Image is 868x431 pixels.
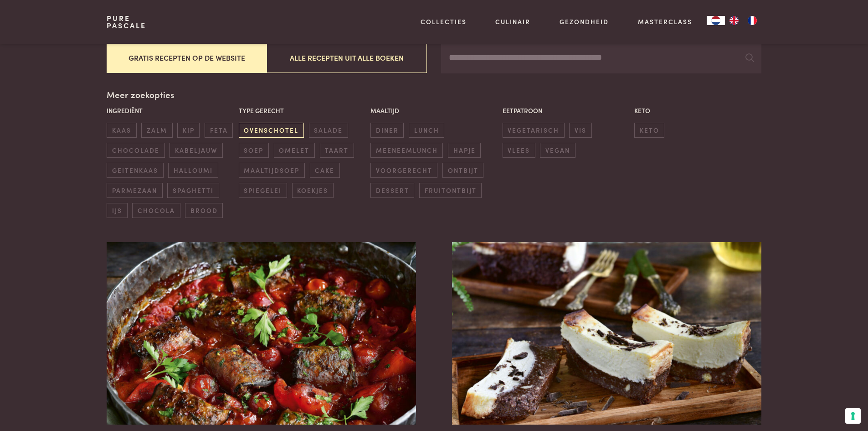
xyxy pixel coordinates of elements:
span: chocola [132,203,180,218]
button: Uw voorkeuren voor toestemming voor trackingtechnologieën [845,408,861,424]
p: Eetpatroon [503,106,630,115]
span: brood [185,203,223,218]
p: Maaltijd [370,106,498,115]
span: halloumi [168,163,218,178]
span: geitenkaas [107,163,163,178]
button: Alle recepten uit alle boeken [267,42,426,73]
a: PurePascale [107,15,146,29]
button: Gratis recepten op de website [107,42,267,73]
span: voorgerecht [370,163,437,178]
span: hapje [448,143,481,158]
span: vegan [540,143,575,158]
span: fruitontbijt [419,183,482,198]
p: Keto [634,106,761,115]
span: zalm [141,123,172,138]
div: Language [707,16,725,25]
span: dessert [370,183,414,198]
span: ontbijt [442,163,483,178]
span: kaas [107,123,136,138]
span: ovenschotel [239,123,304,138]
a: FR [743,16,761,25]
a: Gezondheid [560,17,609,26]
a: Culinair [495,17,530,26]
a: Collecties [421,17,467,26]
span: lunch [409,123,444,138]
span: koekjes [292,183,334,198]
a: NL [707,16,725,25]
img: Brownie-cheesecake [452,242,761,425]
span: cake [310,163,340,178]
span: vlees [503,143,535,158]
img: Aubergine-gehaktrolletjes in tomatensaus [107,242,416,425]
span: feta [205,123,233,138]
span: spaghetti [167,183,219,198]
span: meeneemlunch [370,143,443,158]
a: Masterclass [638,17,692,26]
ul: Language list [725,16,761,25]
p: Ingrediënt [107,106,234,115]
span: taart [320,143,354,158]
span: keto [634,123,664,138]
p: Type gerecht [239,106,366,115]
span: salade [309,123,348,138]
span: kabeljauw [169,143,222,158]
span: chocolade [107,143,164,158]
aside: Language selected: Nederlands [707,16,761,25]
span: vis [569,123,591,138]
span: omelet [274,143,315,158]
span: vegetarisch [503,123,565,138]
a: EN [725,16,743,25]
span: ijs [107,203,127,218]
span: parmezaan [107,183,162,198]
span: soep [239,143,269,158]
span: maaltijdsoep [239,163,305,178]
span: spiegelei [239,183,287,198]
span: kip [177,123,200,138]
span: diner [370,123,404,138]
